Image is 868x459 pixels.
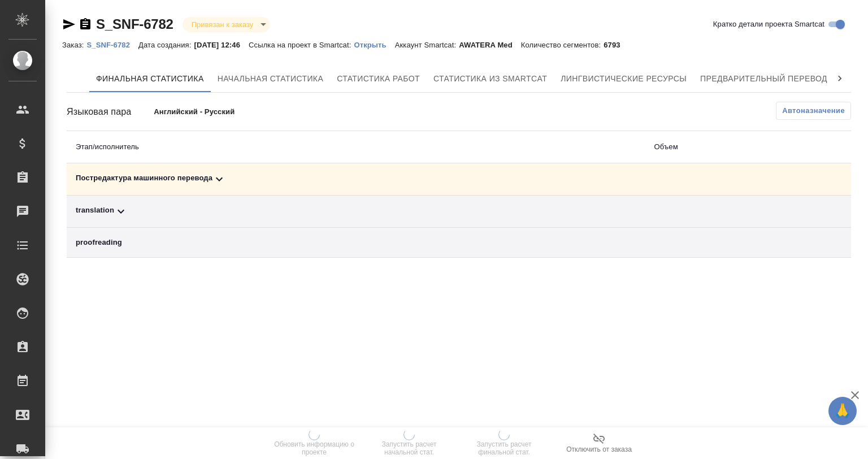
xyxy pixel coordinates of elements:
p: Количество сегментов: [521,41,604,49]
th: Объем [645,131,789,163]
p: [DATE] 12:46 [194,41,249,49]
a: Открыть [354,40,394,49]
button: Привязан к заказу [188,20,257,29]
th: Этап/исполнитель [67,131,645,163]
span: 🙏 [833,399,852,423]
button: Автоназначение [776,102,851,120]
button: 🙏 [828,397,857,425]
p: Ссылка на проект в Smartcat: [249,41,354,49]
span: Предварительный перевод [700,72,827,86]
div: Привязан к заказу [183,17,270,32]
p: Английский - Русский [154,106,328,118]
span: Статистика работ [337,72,420,86]
p: Открыть [354,41,394,49]
span: Кратко детали проекта Smartcat [713,19,824,30]
div: proofreading [76,237,636,248]
span: Статистика из Smartcat [433,72,547,86]
a: S_SNF-6782 [86,40,138,49]
a: S_SNF-6782 [96,16,173,32]
p: AWATERA Med [459,41,521,49]
span: Финальная статистика [96,72,204,86]
div: Toggle Row Expanded [76,172,636,186]
p: S_SNF-6782 [86,41,138,49]
p: Аккаунт Smartcat: [395,41,459,49]
p: 6793 [604,41,628,49]
div: Toggle Row Expanded [76,205,636,218]
span: Начальная статистика [218,72,324,86]
span: Лингвистические ресурсы [561,72,687,86]
span: Автоназначение [782,105,845,116]
div: Языковая пара [67,105,154,119]
button: Скопировать ссылку [79,18,92,31]
button: Скопировать ссылку для ЯМессенджера [62,18,76,31]
p: Заказ: [62,41,86,49]
p: Дата создания: [138,41,194,49]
